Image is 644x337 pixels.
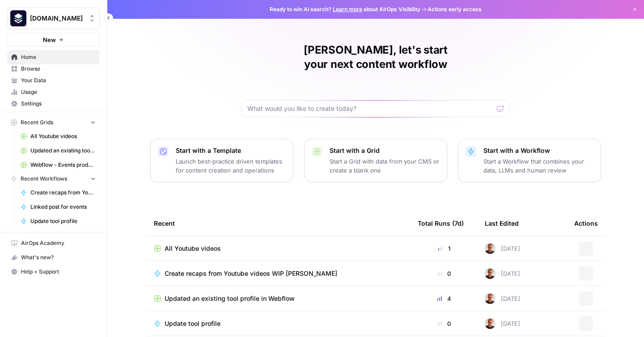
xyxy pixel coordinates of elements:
span: Usage [21,88,96,96]
div: 4 [418,294,470,303]
p: Start a Workflow that combines your data, LLMs and human review [483,157,593,175]
button: Workspace: Platformengineering.org [7,7,100,29]
div: Total Runs (7d) [418,211,464,236]
a: AirOps Academy [7,236,100,250]
span: Recent Workflows [21,175,67,183]
span: Update tool profile [165,319,220,328]
button: Start with a WorkflowStart a Workflow that combines your data, LLMs and human review [458,139,601,182]
img: 05r7orzsl0v58yrl68db1q04vvfj [485,243,496,254]
div: Recent [154,211,403,236]
div: [DATE] [485,268,520,279]
span: Settings [21,100,96,108]
div: Actions [574,211,598,236]
img: Platformengineering.org Logo [10,10,26,26]
a: Linked post for events [17,200,100,214]
span: Recent Grids [21,118,53,126]
span: [DOMAIN_NAME] [30,14,84,23]
a: Create recaps from Youtube videos WIP [PERSON_NAME] [154,269,403,278]
p: Start with a Workflow [483,146,593,155]
div: [DATE] [485,293,520,304]
span: Linked post for events [30,203,96,211]
div: 0 [418,319,470,328]
p: Start a Grid with data from your CMS or create a blank one [330,157,440,175]
a: Home [7,50,100,64]
span: Webflow - Events production - Ticiana [30,161,96,169]
a: Your Data [7,73,100,88]
a: Create recaps from Youtube videos WIP [PERSON_NAME] [17,185,100,200]
a: Browse [7,62,100,76]
p: Start with a Template [176,146,286,155]
a: Update tool profile [17,214,100,228]
img: 05r7orzsl0v58yrl68db1q04vvfj [485,318,496,329]
a: Settings [7,97,100,111]
div: [DATE] [485,318,520,329]
span: Create recaps from Youtube videos WIP [PERSON_NAME] [165,269,337,278]
a: Learn more [333,6,362,13]
div: What's new? [8,251,99,264]
span: Actions early access [428,5,482,13]
span: New [43,35,56,44]
button: Start with a GridStart a Grid with data from your CMS or create a blank one [304,139,447,182]
span: Home [21,53,96,61]
span: Ready to win AI search? about AirOps Visibility [270,5,420,13]
a: Updated an existing tool profile in Webflow [17,143,100,158]
button: Start with a TemplateLaunch best-practice driven templates for content creation and operations [150,139,293,182]
img: 05r7orzsl0v58yrl68db1q04vvfj [485,268,496,279]
span: Update tool profile [30,217,96,225]
span: Help + Support [21,268,96,276]
span: Create recaps from Youtube videos WIP [PERSON_NAME] [30,189,96,197]
span: Updated an existing tool profile in Webflow [30,147,96,155]
a: All Youtube videos [154,244,403,253]
a: Webflow - Events production - Ticiana [17,158,100,172]
button: What's new? [7,250,100,265]
input: What would you like to create today? [247,104,493,113]
a: All Youtube videos [17,129,100,143]
img: 05r7orzsl0v58yrl68db1q04vvfj [485,293,496,304]
a: Usage [7,85,100,99]
a: Update tool profile [154,319,403,328]
span: Updated an existing tool profile in Webflow [165,294,295,303]
div: 0 [418,269,470,278]
button: Help + Support [7,265,100,279]
a: Updated an existing tool profile in Webflow [154,294,403,303]
div: 1 [418,244,470,253]
span: Browse [21,65,96,73]
button: Recent Workflows [7,172,100,185]
button: Recent Grids [7,116,100,129]
p: Launch best-practice driven templates for content creation and operations [176,157,286,175]
button: New [7,33,100,46]
span: Your Data [21,76,96,84]
h1: [PERSON_NAME], let's start your next content workflow [241,43,510,72]
div: [DATE] [485,243,520,254]
p: Start with a Grid [330,146,440,155]
span: All Youtube videos [165,244,221,253]
span: All Youtube videos [30,132,96,140]
span: AirOps Academy [21,239,96,247]
div: Last Edited [485,211,519,236]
